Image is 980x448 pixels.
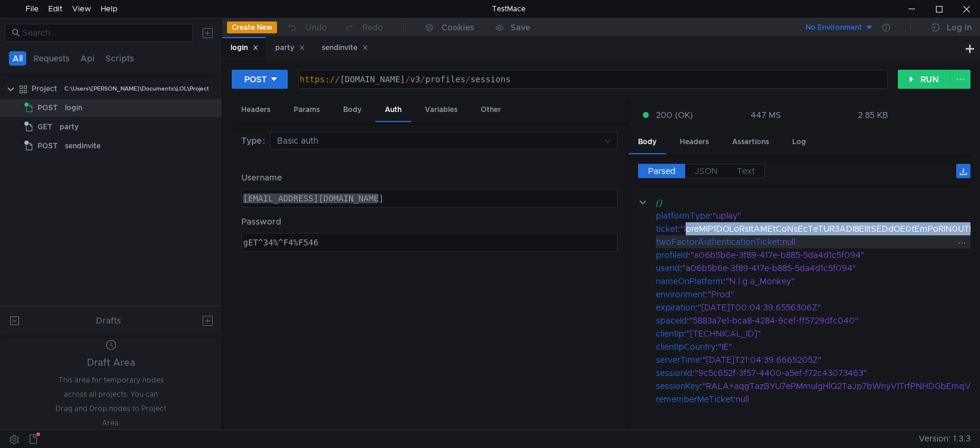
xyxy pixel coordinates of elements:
[375,99,411,122] div: Auth
[670,131,718,153] div: Headers
[656,393,733,406] div: rememberMeTicket
[335,18,391,36] button: Redo
[751,110,781,120] div: 447 MS
[858,110,888,120] div: 2.85 KB
[656,379,700,393] div: sessionKey
[656,353,700,366] div: serverTime
[241,132,270,150] label: Type
[232,99,280,121] div: Headers
[656,366,692,379] div: sessionId
[805,22,862,33] div: No Environment
[232,70,288,89] button: POST
[38,137,58,155] span: POST
[656,340,715,353] div: clientIpCountry
[102,51,138,66] button: Scripts
[227,21,277,33] button: Create New
[656,222,678,235] div: ticket
[737,166,755,176] span: Text
[65,137,101,155] div: sendinvite
[32,80,57,98] div: Project
[322,42,368,54] div: sendinvite
[284,99,329,121] div: Params
[648,166,676,176] span: Parsed
[96,313,121,328] div: Drafts
[38,118,52,136] span: GET
[656,275,723,288] div: nameOnPlatform
[511,23,530,32] div: Save
[77,51,98,66] button: Api
[783,131,816,153] div: Log
[231,42,259,54] div: login
[60,118,79,136] div: party
[441,20,474,35] div: Cookies
[305,20,327,35] div: Undo
[723,131,779,153] div: Assertions
[471,99,511,121] div: Other
[64,80,209,98] div: C:\Users\[PERSON_NAME]\Documents\LOL\Project
[241,171,618,184] label: Username
[919,430,970,447] span: Version: 1.3.3
[791,18,874,37] button: No Environment
[656,288,705,301] div: environment
[9,51,26,66] button: All
[629,131,666,154] div: Body
[656,248,688,262] div: profileId
[244,73,267,86] div: POST
[656,235,780,248] div: twoFactorAuthenticationTicket
[38,99,58,117] span: POST
[695,166,718,176] span: JSON
[656,327,684,340] div: clientIp
[656,314,687,327] div: spaceId
[277,18,335,36] button: Undo
[30,51,73,66] button: Requests
[241,215,618,228] label: Password
[275,42,305,54] div: party
[334,99,371,121] div: Body
[656,301,695,314] div: expiration
[898,70,951,89] button: RUN
[415,99,467,121] div: Variables
[947,20,972,35] div: Log In
[656,262,680,275] div: userId
[362,20,383,35] div: Redo
[656,209,710,222] div: platformType
[656,108,693,122] span: 200 (OK)
[23,26,186,39] input: Search...
[65,99,82,117] div: login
